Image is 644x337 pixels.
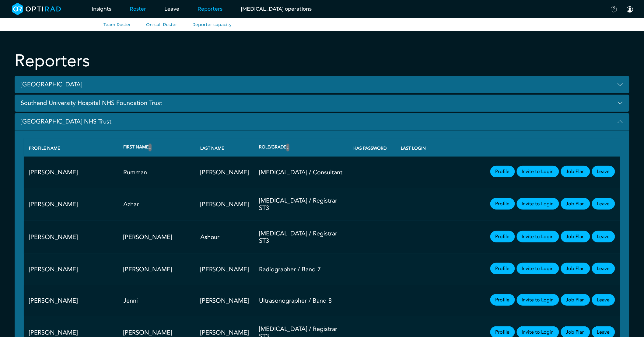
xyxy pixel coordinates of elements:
[15,95,629,112] button: Southend University Hospital NHS Foundation Trust
[24,138,118,157] th: Profile name
[195,188,254,221] td: [PERSON_NAME]
[348,138,396,157] th: Has password
[118,254,195,285] td: [PERSON_NAME]
[561,231,590,242] a: Job Plan
[490,294,515,306] a: Profile
[561,294,590,306] a: Job Plan
[490,231,515,242] a: Profile
[254,138,348,157] th: Role/Grade
[146,22,177,27] a: On-call Roster
[561,198,590,210] a: Job Plan
[254,254,348,285] td: Radiographer / Band 7
[195,157,254,188] td: [PERSON_NAME]
[592,231,615,242] a: Leave
[254,188,348,221] td: [MEDICAL_DATA] / Registrar ST3
[195,138,254,157] th: Last name
[592,198,615,210] a: Leave
[15,113,629,130] button: [GEOGRAPHIC_DATA] NHS Trust
[195,285,254,316] td: [PERSON_NAME]
[118,157,195,188] td: Rumman
[254,157,348,188] td: [MEDICAL_DATA] / Consultant
[103,22,131,27] a: Team Roster
[24,188,118,221] td: [PERSON_NAME]
[24,157,118,188] td: [PERSON_NAME]
[118,221,195,254] td: [PERSON_NAME]
[517,231,559,242] button: Invite to Login
[149,144,152,151] button: ↕
[118,285,195,316] td: Jenni
[24,285,118,316] td: [PERSON_NAME]
[195,254,254,285] td: [PERSON_NAME]
[490,263,515,274] a: Profile
[592,294,615,306] a: Leave
[192,22,232,27] a: Reporter capacity
[12,3,61,15] img: brand-opti-rad-logos-blue-and-white-d2f68631ba2948856bd03f2d395fb146ddc8fb01b4b6e9315ea85fa773367...
[118,188,195,221] td: Azhar
[592,263,615,274] a: Leave
[561,166,590,177] a: Job Plan
[15,51,90,71] h2: Reporters
[517,198,559,210] button: Invite to Login
[517,263,559,274] button: Invite to Login
[490,166,515,177] a: Profile
[561,263,590,274] a: Job Plan
[254,221,348,254] td: [MEDICAL_DATA] / Registrar ST3
[517,166,559,177] button: Invite to Login
[490,198,515,210] a: Profile
[592,166,615,177] a: Leave
[15,76,629,93] button: [GEOGRAPHIC_DATA]
[195,221,254,254] td: Ashour
[396,138,443,157] th: Last login
[286,144,289,151] button: ↕
[118,138,195,157] th: First name
[24,221,118,254] td: [PERSON_NAME]
[24,254,118,285] td: [PERSON_NAME]
[517,294,559,306] button: Invite to Login
[254,285,348,316] td: Ultrasonographer / Band 8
